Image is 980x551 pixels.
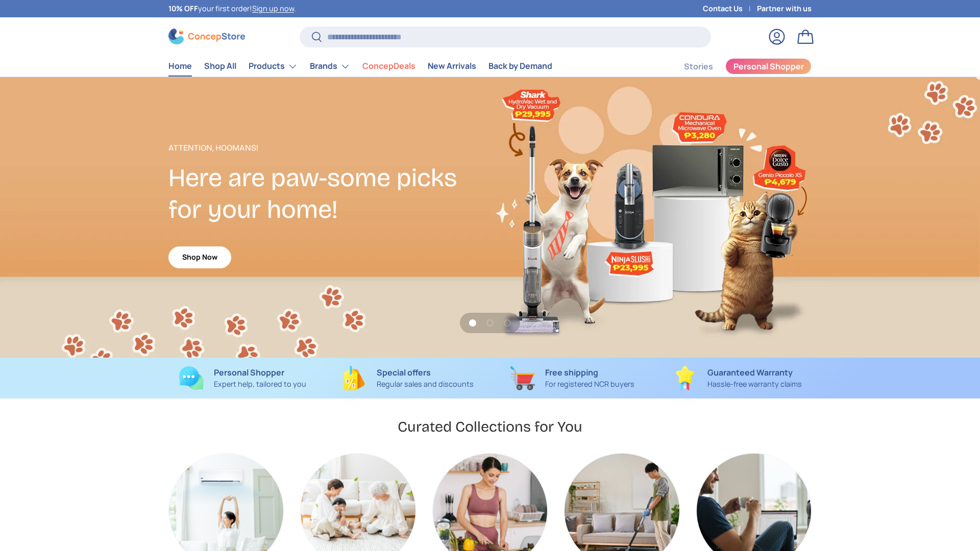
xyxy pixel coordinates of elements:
a: Contact Us [703,3,757,14]
a: Shop All [204,56,236,76]
a: Shop Now [168,246,231,268]
strong: Guaranteed Warranty [707,367,793,378]
p: For registered NCR buyers [545,379,634,390]
a: ConcepDeals [362,56,415,76]
summary: Products [242,56,304,77]
a: Back by Demand [488,56,552,76]
p: Attention, Hoomans! [168,142,490,154]
p: Regular sales and discounts [377,379,474,390]
strong: Personal Shopper [214,367,284,378]
a: Products [249,56,298,77]
strong: 10% OFF [168,4,198,13]
summary: Brands [304,56,356,77]
strong: Free shipping [545,367,598,378]
a: Guaranteed Warranty Hassle-free warranty claims [663,366,812,390]
a: Personal Shopper Expert help, tailored to you [168,366,317,390]
p: your first order! . [168,3,296,14]
h2: Curated Collections for You [398,417,582,436]
img: ConcepStore [168,29,245,44]
a: Home [168,56,192,76]
p: Hassle-free warranty claims [707,379,802,390]
p: Expert help, tailored to you [214,379,306,390]
a: Free shipping For registered NCR buyers [498,366,647,390]
nav: Secondary [659,56,812,77]
a: New Arrivals [428,56,476,76]
a: Special offers Regular sales and discounts [333,366,482,390]
h2: Here are paw-some picks for your home! [168,162,490,226]
a: Personal Shopper [725,58,812,74]
span: Personal Shopper [733,62,804,70]
a: Stories [684,57,713,77]
a: Sign up now [252,4,294,13]
a: Brands [310,56,350,77]
nav: Primary [168,56,552,77]
a: Partner with us [757,3,812,14]
strong: Special offers [377,367,431,378]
